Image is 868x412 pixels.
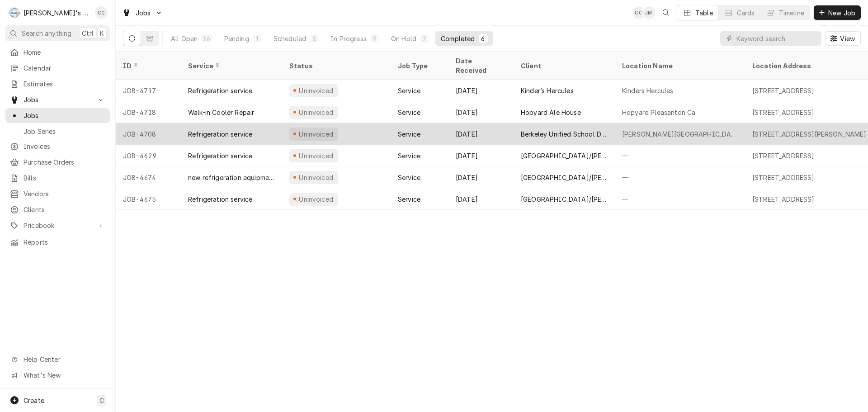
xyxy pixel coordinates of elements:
[521,194,608,204] div: [GEOGRAPHIC_DATA]/[PERSON_NAME][GEOGRAPHIC_DATA]
[24,95,92,104] span: Jobs
[838,34,857,43] span: View
[826,8,857,18] span: New Job
[5,45,110,60] a: Home
[5,124,110,139] a: Job Series
[642,6,655,19] div: JM
[752,173,815,182] div: [STREET_ADDRESS]
[391,34,416,43] div: On Hold
[5,352,110,367] a: Go to Help Center
[289,61,382,71] div: Status
[123,61,172,71] div: ID
[615,166,745,188] div: —
[825,31,861,46] button: View
[171,34,198,43] div: All Open
[188,173,275,182] div: new refrigeration equipment installation
[99,396,104,405] span: C
[695,8,713,18] div: Table
[24,127,105,136] span: Job Series
[398,108,420,117] div: Service
[24,63,105,73] span: Calendar
[82,28,94,38] span: Ctrl
[752,151,815,161] div: [STREET_ADDRESS]
[752,86,815,95] div: [STREET_ADDRESS]
[481,34,486,43] div: 6
[615,188,745,210] div: —
[752,61,866,71] div: Location Address
[100,28,104,38] span: K
[330,34,367,43] div: In Progress
[8,6,21,19] div: Rudy's Commercial Refrigeration's Avatar
[118,5,166,20] a: Go to Jobs
[298,194,335,204] div: Uninvoiced
[736,31,817,46] input: Keyword search
[24,47,105,57] span: Home
[95,6,108,19] div: Christine Gutierrez's Avatar
[24,205,105,214] span: Clients
[24,221,92,230] span: Pricebook
[622,86,674,95] div: Kinders Hercules
[116,166,181,188] div: JOB-4674
[24,355,104,364] span: Help Center
[642,6,655,19] div: Jim McIntyre's Avatar
[622,108,697,117] div: Hopyard Pleasanton Ca.
[521,173,608,182] div: [GEOGRAPHIC_DATA]/[PERSON_NAME][GEOGRAPHIC_DATA]
[116,123,181,145] div: JOB-4708
[615,145,745,166] div: —
[22,28,71,38] span: Search anything
[5,218,110,233] a: Go to Pricebook
[632,6,645,19] div: CG
[448,166,514,188] div: [DATE]
[5,92,110,107] a: Go to Jobs
[521,129,608,139] div: Berkeley Unified School District & Nutrition Services Department
[188,151,252,161] div: Refrigeration service
[116,188,181,210] div: JOB-4675
[8,6,21,19] div: R
[188,86,252,95] div: Refrigeration service
[298,151,335,161] div: Uninvoiced
[255,34,260,43] div: 1
[24,157,105,167] span: Purchase Orders
[779,8,804,18] div: Timeline
[448,188,514,210] div: [DATE]
[448,123,514,145] div: [DATE]
[622,61,736,71] div: Location Name
[5,139,110,154] a: Invoices
[5,61,110,76] a: Calendar
[224,34,249,43] div: Pending
[5,108,110,123] a: Jobs
[298,129,335,139] div: Uninvoiced
[752,108,815,117] div: [STREET_ADDRESS]
[5,186,110,201] a: Vendors
[24,237,105,247] span: Reports
[188,61,273,71] div: Service
[5,368,110,383] a: Go to What's New
[311,34,317,43] div: 8
[298,108,335,117] div: Uninvoiced
[24,189,105,199] span: Vendors
[659,5,673,20] button: Open search
[188,194,252,204] div: Refrigeration service
[398,61,441,71] div: Job Type
[752,194,815,204] div: [STREET_ADDRESS]
[752,129,867,139] div: [STREET_ADDRESS][PERSON_NAME]
[448,101,514,123] div: [DATE]
[298,173,335,182] div: Uninvoiced
[5,25,110,41] button: Search anythingCtrlK
[5,202,110,217] a: Clients
[116,145,181,166] div: JOB-4629
[5,76,110,91] a: Estimates
[398,194,420,204] div: Service
[441,34,475,43] div: Completed
[456,56,505,75] div: Date Received
[24,79,105,89] span: Estimates
[521,151,608,161] div: [GEOGRAPHIC_DATA]/[PERSON_NAME][GEOGRAPHIC_DATA]
[116,101,181,123] div: JOB-4718
[24,111,105,120] span: Jobs
[203,34,210,43] div: 26
[398,86,420,95] div: Service
[188,129,252,139] div: Refrigeration service
[5,170,110,185] a: Bills
[5,235,110,250] a: Reports
[398,151,420,161] div: Service
[274,34,306,43] div: Scheduled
